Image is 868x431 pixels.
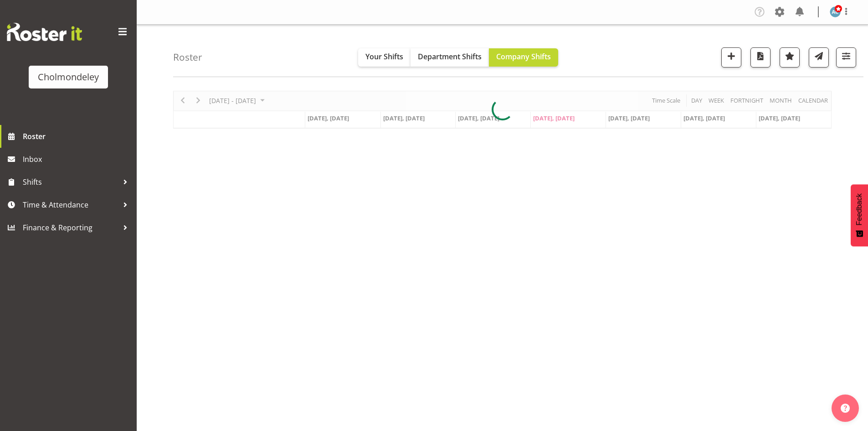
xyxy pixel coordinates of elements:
[721,47,741,68] button: Add a new shift
[750,47,770,68] button: Download a PDF of the roster according to the set date range.
[418,52,482,62] span: Department Shifts
[836,47,856,68] button: Filter Shifts
[7,23,82,41] img: Rosterit website logo
[365,52,403,62] span: Your Shifts
[23,198,118,212] span: Time & Attendance
[173,52,202,62] h4: Roster
[38,70,99,84] div: Cholmondeley
[496,52,551,62] span: Company Shifts
[23,221,118,234] span: Finance & Reporting
[23,130,132,143] span: Roster
[851,184,868,246] button: Feedback - Show survey
[780,47,800,68] button: Highlight an important date within the roster.
[489,48,558,67] button: Company Shifts
[841,404,850,413] img: help-xxl-2.png
[23,175,118,189] span: Shifts
[358,48,411,67] button: Your Shifts
[855,193,863,225] span: Feedback
[809,47,829,68] button: Send a list of all shifts for the selected filtered period to all rostered employees.
[23,152,132,166] span: Inbox
[830,6,841,17] img: additional-cycp-required1509.jpg
[411,48,489,67] button: Department Shifts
